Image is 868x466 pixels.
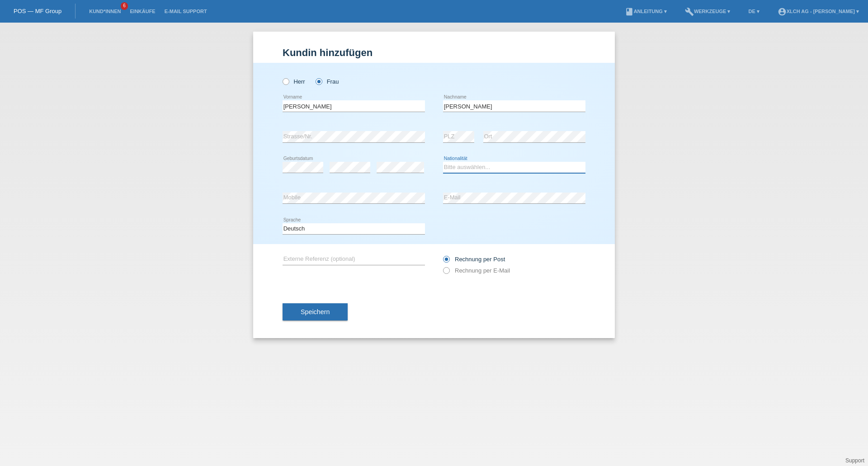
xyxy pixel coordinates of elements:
a: POS — MF Group [14,8,61,14]
input: Rechnung per Post [443,256,449,267]
label: Herr [283,78,305,85]
button: Speichern [283,303,348,320]
a: Support [845,457,864,464]
a: buildWerkzeuge ▾ [680,9,735,14]
label: Rechnung per Post [443,256,505,263]
a: bookAnleitung ▾ [620,9,671,14]
a: account_circleXLCH AG - [PERSON_NAME] ▾ [773,9,863,14]
i: account_circle [778,7,787,16]
i: build [685,7,694,16]
a: Kund*innen [85,9,125,14]
input: Frau [316,78,321,84]
i: book [625,7,634,16]
a: E-Mail Support [160,9,212,14]
span: Speichern [301,308,330,315]
a: DE ▾ [744,9,764,14]
label: Frau [316,78,339,85]
label: Rechnung per E-Mail [443,267,510,274]
a: Einkäufe [125,9,160,14]
input: Herr [283,78,288,84]
span: 6 [121,2,128,10]
input: Rechnung per E-Mail [443,267,449,278]
h1: Kundin hinzufügen [283,47,585,58]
